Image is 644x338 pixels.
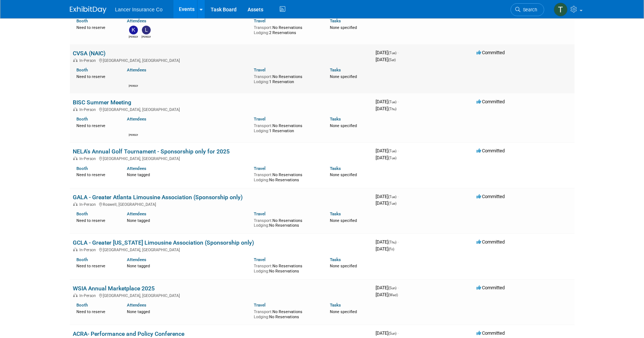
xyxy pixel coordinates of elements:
span: (Tue) [388,100,396,104]
span: None specified [330,25,357,30]
div: Need to reserve [76,24,116,30]
img: Leslie Neverson-Drake [142,26,151,34]
span: [DATE] [376,50,399,55]
span: [DATE] [376,285,399,290]
a: Travel [254,211,265,216]
div: Need to reserve [76,308,116,315]
img: Danielle Smith [129,75,138,83]
a: Tasks [330,166,341,171]
span: [DATE] [376,292,398,297]
span: Transport: [254,74,272,79]
div: [GEOGRAPHIC_DATA], [GEOGRAPHIC_DATA] [73,292,370,298]
a: Travel [254,302,265,308]
a: Travel [254,18,265,23]
a: Search [511,3,544,16]
span: Transport: [254,264,272,268]
span: None specified [330,309,357,314]
img: In-Person Event [73,156,78,160]
span: (Sun) [388,286,396,290]
img: Kimberlee Bissegger [129,26,138,34]
span: - [398,285,399,290]
div: [GEOGRAPHIC_DATA], [GEOGRAPHIC_DATA] [73,57,370,63]
a: WSIA Annual Marketplace 2025 [73,285,155,292]
img: In-Person Event [73,248,78,251]
span: (Tue) [388,195,396,199]
span: In-Person [79,202,98,207]
a: Tasks [330,116,341,122]
a: Booth [76,116,88,122]
a: BISC Summer Meeting [73,99,131,106]
a: Travel [254,116,265,122]
img: In-Person Event [73,293,78,297]
span: None specified [330,218,357,223]
div: No Reservations No Reservations [254,308,319,319]
div: No Reservations No Reservations [254,217,319,228]
span: Lancer Insurance Co [115,7,163,12]
span: [DATE] [376,99,399,104]
div: None tagged [127,171,248,178]
span: None specified [330,123,357,128]
a: GALA - Greater Atlanta Limousine Association (Sponsorship only) [73,194,243,201]
span: (Tue) [388,51,396,55]
div: Roswell, [GEOGRAPHIC_DATA] [73,201,370,207]
a: Booth [76,211,88,216]
div: None tagged [127,262,248,269]
div: Need to reserve [76,217,116,223]
a: ACRA- Performance and Policy Conference [73,330,184,337]
span: (Sun) [388,331,396,335]
a: Travel [254,67,265,73]
span: [DATE] [376,194,399,199]
a: Booth [76,257,88,262]
a: Tasks [330,302,341,308]
a: Attendees [127,257,146,262]
span: [DATE] [376,155,396,160]
span: [DATE] [376,106,396,111]
a: Attendees [127,18,146,23]
div: No Reservations 1 Reservation [254,122,319,133]
div: Danielle Smith [129,83,138,88]
a: GCLA - Greater [US_STATE] Limousine Association (Sponsorship only) [73,239,254,246]
div: No Reservations No Reservations [254,262,319,274]
a: Attendees [127,302,146,308]
div: Need to reserve [76,262,116,269]
span: Transport: [254,123,272,128]
img: Danielle Smith [129,124,138,133]
span: Lodging: [254,30,269,35]
img: In-Person Event [73,202,78,206]
span: Lodging: [254,315,269,319]
img: In-Person Event [73,58,78,62]
a: Tasks [330,257,341,262]
span: [DATE] [376,246,394,252]
span: Transport: [254,172,272,177]
span: Committed [477,50,505,55]
a: Tasks [330,67,341,73]
span: (Tue) [388,201,396,205]
a: Attendees [127,166,146,171]
span: - [398,148,399,153]
span: - [398,330,399,336]
span: Lodging: [254,129,269,133]
span: [DATE] [376,330,399,336]
div: Need to reserve [76,122,116,129]
a: Booth [76,166,88,171]
div: [GEOGRAPHIC_DATA], [GEOGRAPHIC_DATA] [73,246,370,252]
span: - [398,50,399,55]
span: None specified [330,264,357,268]
span: Lodging: [254,178,269,182]
div: No Reservations 2 Reservations [254,24,319,35]
span: Transport: [254,309,272,314]
span: (Tue) [388,149,396,153]
span: In-Person [79,156,98,161]
div: Need to reserve [76,171,116,178]
span: (Sat) [388,58,396,62]
span: None specified [330,172,357,177]
div: None tagged [127,217,248,223]
span: In-Person [79,248,98,252]
span: Transport: [254,218,272,223]
div: [GEOGRAPHIC_DATA], [GEOGRAPHIC_DATA] [73,155,370,161]
a: CVSA (NAIC) [73,50,106,57]
div: None tagged [127,308,248,315]
span: (Tue) [388,156,396,160]
span: Committed [477,148,505,153]
span: In-Person [79,293,98,298]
